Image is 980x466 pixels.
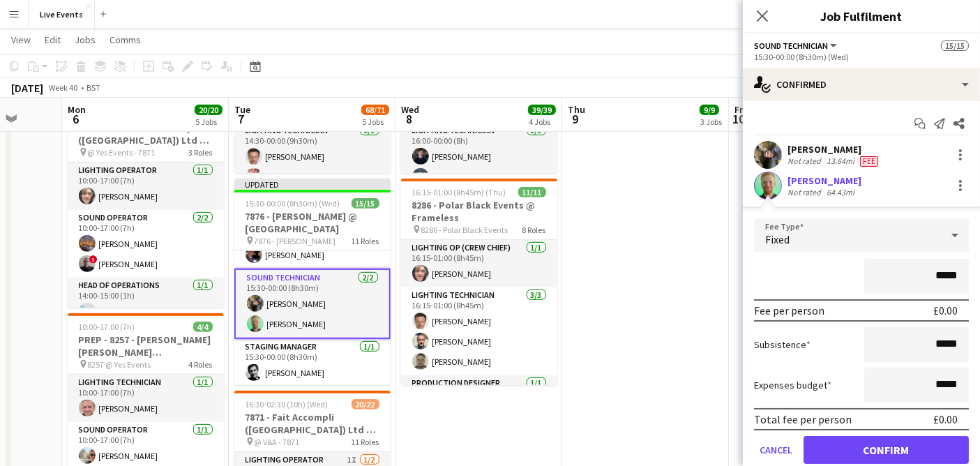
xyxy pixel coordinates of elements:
div: Total fee per person [754,412,852,426]
app-job-card: 10:00-17:00 (7h)4/4PREP - 7871 - Fait Accompli ([GEOGRAPHIC_DATA]) Ltd @ YES Events @ Yes Events ... [68,101,224,308]
span: 16:15-01:00 (8h45m) (Thu) [412,187,506,197]
label: Expenses budget [754,379,831,391]
div: £0.00 [933,303,958,317]
span: 8257 @ Yes Events [88,359,151,370]
div: Crew has different fees then in role [857,156,881,167]
span: 11 Roles [352,437,379,447]
app-card-role: Lighting Op (Crew Chief)1/116:15-01:00 (8h45m)[PERSON_NAME] [401,240,557,287]
a: Edit [39,31,66,49]
div: 4 Jobs [529,116,555,127]
span: 8 [399,111,419,127]
span: @ V&A - 7871 [255,437,300,447]
a: View [6,31,36,49]
span: 3 Roles [189,147,213,158]
div: £0.00 [933,412,958,426]
span: 20/22 [352,399,379,409]
app-card-role: Sound Technician2/215:30-00:00 (8h30m)[PERSON_NAME][PERSON_NAME] [234,269,391,339]
div: [DATE] [11,81,43,95]
span: 15:30-00:00 (8h30m) (Wed) [246,198,340,209]
span: 6 [66,111,86,127]
div: Not rated [787,187,824,197]
span: Tue [234,103,250,116]
h3: PREP - 8257 - [PERSON_NAME] [PERSON_NAME] International @ Yes Events [68,333,224,359]
span: Comms [110,33,141,46]
span: 9 [566,111,585,127]
span: Wed [401,103,419,116]
span: 7 [232,111,250,127]
app-card-role: Lighting Technician1/110:00-17:00 (7h)[PERSON_NAME] [68,375,224,422]
span: 4 Roles [189,359,213,370]
app-card-role: Lighting Technician2/214:30-00:00 (9h30m)[PERSON_NAME][PERSON_NAME] [234,123,391,190]
a: Jobs [69,31,101,49]
span: 11/11 [518,187,546,197]
span: 8286 - Polar Black Events [421,225,508,235]
button: Sound Technician [754,40,839,51]
span: 10 [732,111,746,127]
span: Fri [734,103,746,116]
a: Comms [104,31,146,49]
span: 39/39 [528,105,556,115]
span: 10:00-17:00 (7h) [79,322,135,332]
span: 8 Roles [522,225,546,235]
div: Fee per person [754,303,824,317]
div: [PERSON_NAME] [787,174,861,187]
div: 64.43mi [824,187,857,197]
h3: 8286 - Polar Black Events @ Frameless [401,199,557,224]
span: Jobs [75,33,96,46]
span: 16:30-02:30 (10h) (Wed) [246,399,329,409]
span: Mon [68,103,86,116]
span: 20/20 [195,105,223,115]
span: ! [89,255,98,264]
span: 15/15 [352,198,379,209]
div: 15:30-00:00 (8h30m) (Wed) [754,52,969,62]
button: Confirm [804,436,969,464]
div: Updated [234,179,391,190]
div: Confirmed [743,68,980,101]
app-card-role: Head of Operations1/114:00-15:00 (1h)[PERSON_NAME] [68,278,224,325]
span: 7876 - [PERSON_NAME] [255,236,336,246]
app-card-role: Production Designer1/1 [401,375,557,423]
span: Edit [45,33,61,46]
span: Fee [860,156,878,167]
app-card-role: Lighting Technician2/216:00-00:00 (8h)[PERSON_NAME][PERSON_NAME] [401,123,557,190]
span: Sound Technician [754,40,828,51]
span: Week 40 [46,82,81,93]
div: Not rated [787,156,824,167]
h3: 7876 - [PERSON_NAME] @ [GEOGRAPHIC_DATA] [234,210,391,235]
div: [PERSON_NAME] [787,143,881,156]
span: 15/15 [941,40,969,51]
app-card-role: Sound Operator2/210:00-17:00 (7h)[PERSON_NAME]![PERSON_NAME] [68,210,224,278]
span: 4/4 [193,322,213,332]
label: Subsistence [754,338,811,351]
span: 9/9 [700,105,719,115]
div: 3 Jobs [700,116,722,127]
app-card-role: Lighting Technician3/316:15-01:00 (8h45m)[PERSON_NAME][PERSON_NAME][PERSON_NAME] [401,287,557,375]
button: Live Events [29,1,95,28]
div: BST [86,82,100,93]
span: @ Yes Events - 7871 [88,147,156,158]
div: 5 Jobs [362,116,389,127]
app-card-role: Lighting Operator1/110:00-17:00 (7h)[PERSON_NAME] [68,163,224,210]
h3: PREP - 7871 - Fait Accompli ([GEOGRAPHIC_DATA]) Ltd @ YES Events [68,121,224,146]
span: Thu [568,103,585,116]
div: 5 Jobs [195,116,222,127]
app-job-card: 16:15-01:00 (8h45m) (Thu)11/118286 - Polar Black Events @ Frameless 8286 - Polar Black Events8 Ro... [401,179,557,385]
span: 68/71 [361,105,389,115]
app-job-card: Updated15:30-00:00 (8h30m) (Wed)15/157876 - [PERSON_NAME] @ [GEOGRAPHIC_DATA] 7876 - [PERSON_NAME... [234,179,391,385]
h3: 7871 - Fait Accompli ([GEOGRAPHIC_DATA]) Ltd @ V&A [234,411,391,436]
div: 13.64mi [824,156,857,167]
span: 11 Roles [352,236,379,246]
button: Cancel [754,436,798,464]
h3: Job Fulfilment [743,7,980,25]
app-card-role: Staging Manager1/115:30-00:00 (8h30m)[PERSON_NAME] [234,339,391,386]
span: View [11,33,31,46]
span: Fixed [765,232,790,246]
